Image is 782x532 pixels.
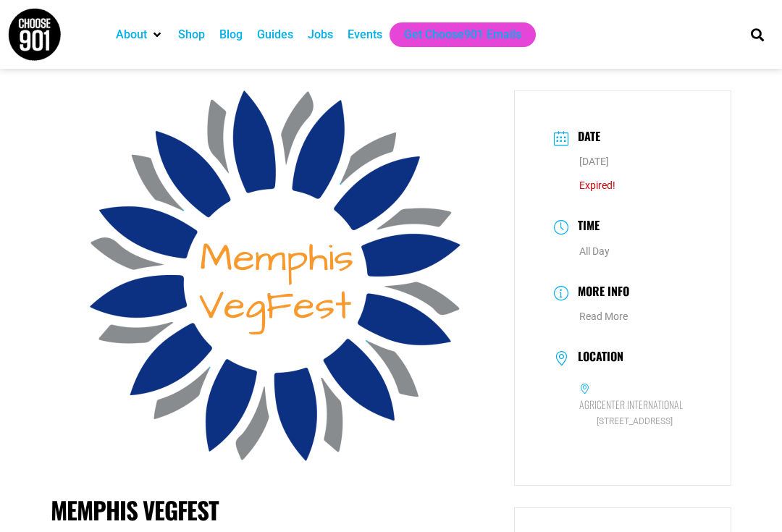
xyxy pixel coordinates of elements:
[116,26,147,43] a: About
[257,26,293,43] a: Guides
[178,26,205,43] a: Shop
[579,156,609,167] span: [DATE]
[579,180,615,191] span: Expired!
[404,26,521,43] a: Get Choose901 Emails
[579,245,610,257] abbr: All Day
[571,127,600,148] h3: Date
[579,311,628,322] a: Read More
[571,282,629,303] h3: More Info
[579,398,683,411] h6: Agricenter International
[579,415,691,428] span: [STREET_ADDRESS]
[51,496,500,525] h1: Memphis Vegfest
[109,22,730,47] nav: Main nav
[746,22,770,46] div: Search
[308,26,333,43] a: Jobs
[571,350,623,367] h3: Location
[109,22,171,47] div: About
[348,26,382,43] a: Events
[571,216,600,237] h3: Time
[219,26,243,43] a: Blog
